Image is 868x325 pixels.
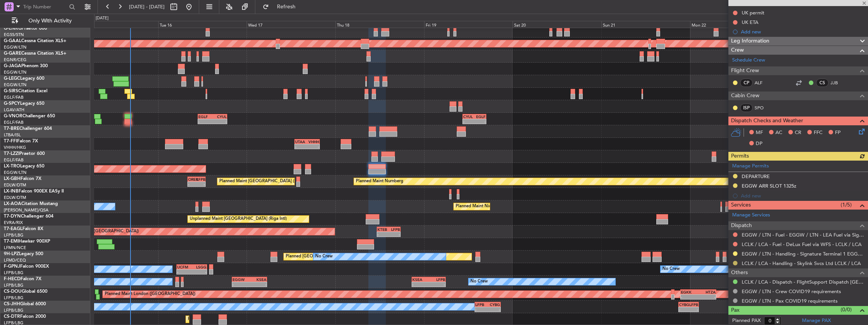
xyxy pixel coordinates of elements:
a: 9H-LPZLegacy 500 [4,252,43,256]
a: EGGW/LTN [4,82,27,88]
div: LFPB [689,302,698,307]
div: UK ETA [742,19,758,25]
span: F-GPNJ [4,264,20,269]
div: Fri 19 [424,21,513,28]
span: G-GAAL [4,39,21,43]
span: CS-DOU [4,289,22,294]
a: T7-FFIFalcon 7X [4,139,38,144]
a: LCLK / LCA - Fuel - DeLux Fuel via WFS - LCLK / LCA [742,241,862,248]
span: AC [775,129,782,137]
span: T7-EAGL [4,227,22,231]
span: [DATE] - [DATE] [129,3,165,10]
span: T7-FFI [4,139,17,144]
a: G-VNORChallenger 650 [4,114,55,118]
span: G-SIRS [4,89,18,93]
a: T7-EMIHawker 900XP [4,239,50,244]
a: EGGW / LTN - Crew COVID19 requirements [742,288,841,295]
a: G-SPCYLegacy 650 [4,101,44,106]
a: EDLW/DTM [4,195,26,200]
span: (1/5) [841,201,852,209]
span: Dispatch [731,221,752,230]
span: LX-AOA [4,202,21,206]
div: UTAA [295,139,307,144]
div: - [177,270,192,274]
span: LX-INB [4,189,19,194]
a: EGGW/LTN [4,44,27,50]
a: LFPB/LBG [4,232,24,238]
a: EGSS/STN [4,32,24,38]
div: EGLF [198,114,212,119]
div: LFPB [388,227,399,232]
span: LX-TRO [4,164,20,169]
div: ISP [740,104,753,112]
div: - [487,307,500,312]
div: - [689,307,698,312]
div: No Crew [662,263,680,275]
div: CYUL [212,114,226,119]
div: UK permit [742,9,764,16]
span: G-GARE [4,51,21,56]
a: EGNR/CEG [4,57,27,63]
a: LFPB/LBG [4,282,24,288]
a: LX-AOACitation Mustang [4,202,58,206]
div: - [475,307,488,312]
a: LCLK / LCA - Handling - Skylink Svcs Ltd LCLK / LCA [742,260,861,267]
a: VHHH/HKG [4,145,26,150]
div: - [212,119,226,124]
a: EGGW / LTN - Handling - Signature Terminal 1 EGGW / LTN [742,251,864,257]
span: CS-DTR [4,314,20,319]
a: Manage Services [732,211,770,219]
div: - [463,119,474,124]
div: UCFM [177,265,192,269]
span: 9H-LPZ [4,252,19,256]
a: LX-INBFalcon 900EX EASy II [4,189,64,194]
div: No Crew [470,276,488,287]
span: T7-DYN [4,214,21,219]
a: LFMN/NCE [4,245,26,251]
div: [DATE] [96,15,108,22]
div: Unplanned Maint [GEOGRAPHIC_DATA] (Riga Intl) [190,213,287,225]
a: G-GARECessna Citation XLS+ [4,51,66,56]
div: - [197,182,205,186]
a: CS-DOUGlobal 6500 [4,289,47,294]
span: G-LEGC [4,76,20,81]
div: KTEB [377,227,388,232]
span: (0/0) [841,306,852,314]
div: CYBG [679,302,689,307]
a: CS-JHHGlobal 6000 [4,302,46,306]
a: EGGW / LTN - Fuel - EGGW / LTN - LEA Fuel via Signature in EGGW [742,232,864,238]
a: LFPB/LBG [4,270,24,276]
div: CYUL [463,114,474,119]
span: DP [756,140,763,148]
div: Sat 20 [513,21,601,28]
span: G-JAGA [4,64,21,68]
a: LX-GBHFalcon 7X [4,177,41,181]
div: LFPB [429,277,445,282]
div: - [307,144,319,149]
div: EGKK [681,290,698,294]
a: Schedule Crew [732,57,765,64]
button: Refresh [259,1,305,13]
div: Planned Maint London ([GEOGRAPHIC_DATA]) [105,289,195,300]
a: LFMD/CEQ [4,257,26,263]
div: Wed 17 [247,21,335,28]
span: CS-JHH [4,302,20,306]
a: T7-EAGLFalcon 8X [4,227,43,231]
span: Cabin Crew [731,92,759,100]
div: - [188,182,197,186]
div: KSEA [249,277,266,282]
a: JJB [830,79,848,86]
a: CS-DTRFalcon 2000 [4,314,46,319]
span: FP [835,129,841,137]
span: Leg Information [731,37,769,46]
a: EVRA/RIX [4,220,23,226]
a: G-LEGCLegacy 600 [4,76,44,81]
span: F-HECD [4,277,20,281]
a: EGLF/FAB [4,157,24,163]
a: LX-TROLegacy 650 [4,164,44,169]
div: - [698,295,715,299]
span: Flight Crew [731,66,759,75]
a: T7-LZZIPraetor 600 [4,151,45,156]
div: Planned Maint Nice ([GEOGRAPHIC_DATA]) [456,201,540,212]
div: CYBG [487,302,500,307]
